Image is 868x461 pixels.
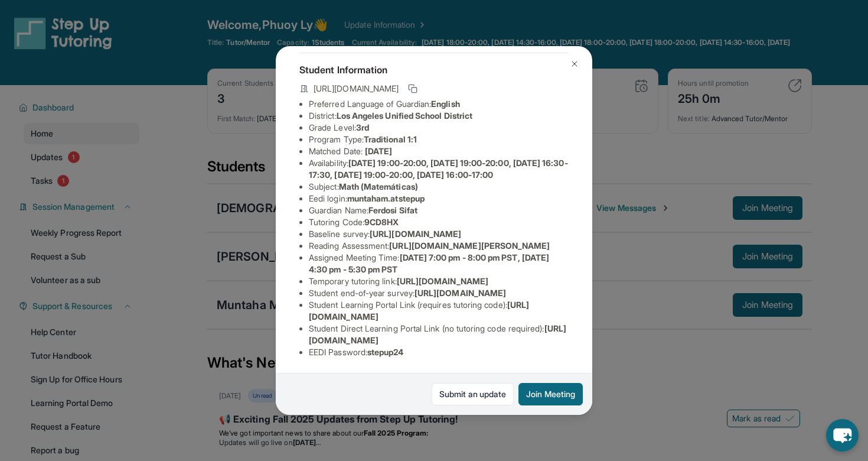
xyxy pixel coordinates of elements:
img: Close Icon [570,59,579,69]
li: Matched Date: [309,145,569,157]
span: 3rd [356,122,369,132]
li: Temporary tutoring link : [309,275,569,287]
li: Eedi login : [309,193,569,204]
a: Submit an update [432,383,514,405]
span: [URL][DOMAIN_NAME][PERSON_NAME] [389,241,550,251]
span: [DATE] [365,146,392,156]
span: [DATE] 19:00-20:00, [DATE] 19:00-20:00, [DATE] 16:30-17:30, [DATE] 19:00-20:00, [DATE] 16:00-17:00 [309,158,568,180]
li: Tutoring Code : [309,216,569,228]
li: Student Learning Portal Link (requires tutoring code) : [309,299,569,323]
li: EEDI Password : [309,346,569,358]
span: [URL][DOMAIN_NAME] [415,288,506,298]
li: Program Type: [309,134,569,145]
span: [URL][DOMAIN_NAME] [397,276,488,286]
button: Copy link [406,82,420,96]
span: 9CD8HX [364,217,399,227]
button: Join Meeting [518,383,583,405]
span: Math (Matemáticas) [339,181,418,191]
li: Subject : [309,181,569,193]
span: [DATE] 7:00 pm - 8:00 pm PST, [DATE] 4:30 pm - 5:30 pm PST [309,252,549,274]
h4: Student Information [299,63,569,77]
li: Grade Level: [309,122,569,134]
li: Assigned Meeting Time : [309,252,569,275]
span: stepup24 [367,347,404,357]
span: Los Angeles Unified School District [337,111,472,121]
li: Guardian Name : [309,204,569,216]
li: Reading Assessment : [309,240,569,252]
li: Baseline survey : [309,228,569,240]
li: Student end-of-year survey : [309,287,569,299]
button: chat-button [826,419,859,452]
span: English [431,99,460,109]
span: muntaham.atstepup [347,193,425,203]
span: Ferdosi Sifat [368,205,417,215]
li: Student Direct Learning Portal Link (no tutoring code required) : [309,323,569,346]
span: [URL][DOMAIN_NAME] [314,83,399,95]
li: Availability: [309,157,569,181]
li: District: [309,110,569,122]
span: [URL][DOMAIN_NAME] [370,229,461,239]
li: Preferred Language of Guardian: [309,98,569,110]
span: Traditional 1:1 [364,134,417,144]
